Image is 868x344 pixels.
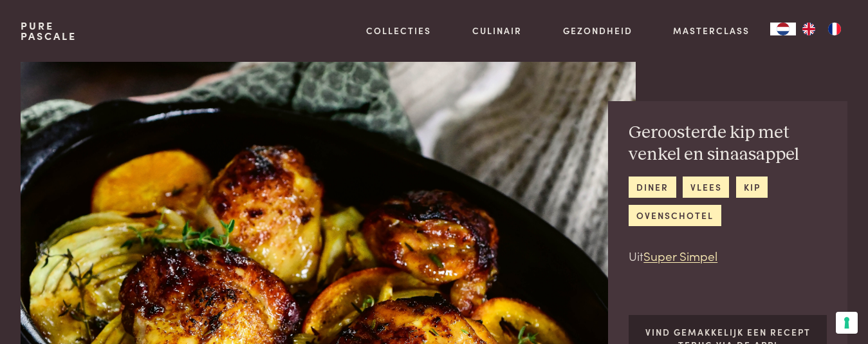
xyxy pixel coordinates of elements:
[21,21,77,41] a: PurePascale
[366,24,431,37] a: Collecties
[770,23,796,35] div: Language
[629,247,827,265] p: Uit
[629,177,676,198] a: diner
[563,24,633,37] a: Gezondheid
[629,205,721,226] a: ovenschotel
[770,23,847,35] aside: Language selected: Nederlands
[673,24,750,37] a: Masterclass
[796,23,847,35] ul: Language list
[683,177,729,198] a: vlees
[736,177,768,198] a: kip
[822,23,847,35] a: FR
[770,23,796,35] a: NL
[643,247,717,264] a: Super Simpel
[836,312,858,334] button: Uw voorkeuren voor toestemming voor trackingtechnologieën
[796,23,822,35] a: EN
[472,24,522,37] a: Culinair
[629,122,827,166] h2: Geroosterde kip met venkel en sinaasappel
